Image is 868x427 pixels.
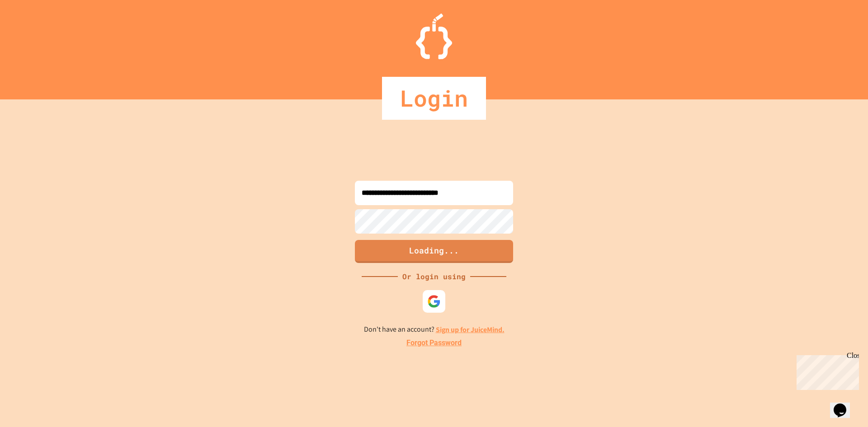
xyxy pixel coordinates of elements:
img: google-icon.svg [427,295,441,308]
a: Forgot Password [406,338,462,348]
iframe: chat widget [793,352,859,390]
iframe: chat widget [830,391,859,418]
p: Don't have an account? [364,324,505,335]
img: Logo.svg [416,14,452,59]
div: Or login using [398,271,470,282]
div: Login [382,77,486,120]
button: Loading... [355,240,513,263]
div: Chat with us now!Close [4,4,62,57]
a: Sign up for JuiceMind. [436,325,505,334]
